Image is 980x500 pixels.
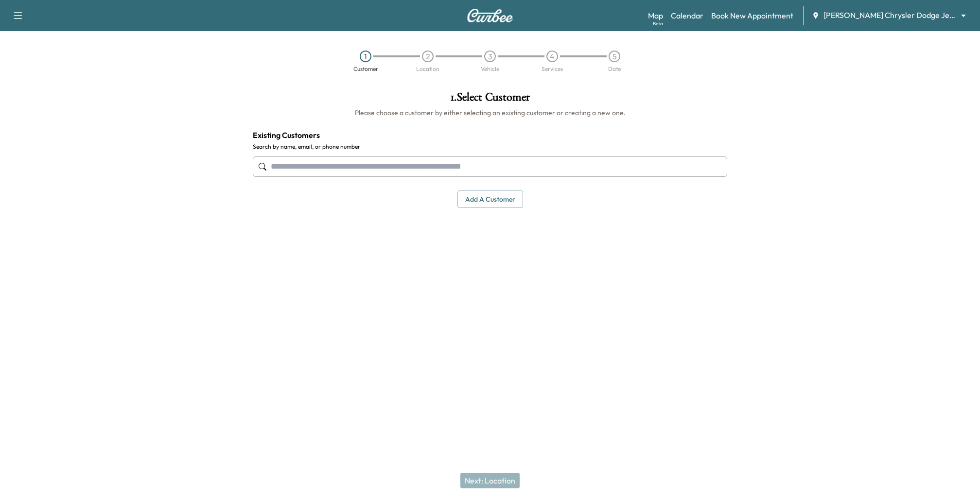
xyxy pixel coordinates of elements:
div: 2 [422,51,434,62]
a: MapBeta [648,10,663,21]
div: 5 [609,51,620,62]
div: 1 [360,51,371,62]
div: Date [608,66,621,72]
span: [PERSON_NAME] Chrysler Dodge Jeep RAM of [GEOGRAPHIC_DATA] [823,10,957,21]
div: 4 [546,51,558,62]
div: Location [416,66,439,72]
h6: Please choose a customer by either selecting an existing customer or creating a new one. [253,108,727,118]
div: Customer [353,66,378,72]
h1: 1 . Select Customer [253,91,727,108]
a: Calendar [671,10,703,21]
div: Vehicle [481,66,499,72]
div: 3 [484,51,496,62]
div: Beta [653,20,663,27]
button: Add a customer [457,190,523,208]
h4: Existing Customers [253,129,727,141]
div: Services [542,66,563,72]
img: Curbee Logo [467,9,513,22]
a: Book New Appointment [711,10,793,21]
label: Search by name, email, or phone number [253,143,727,151]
